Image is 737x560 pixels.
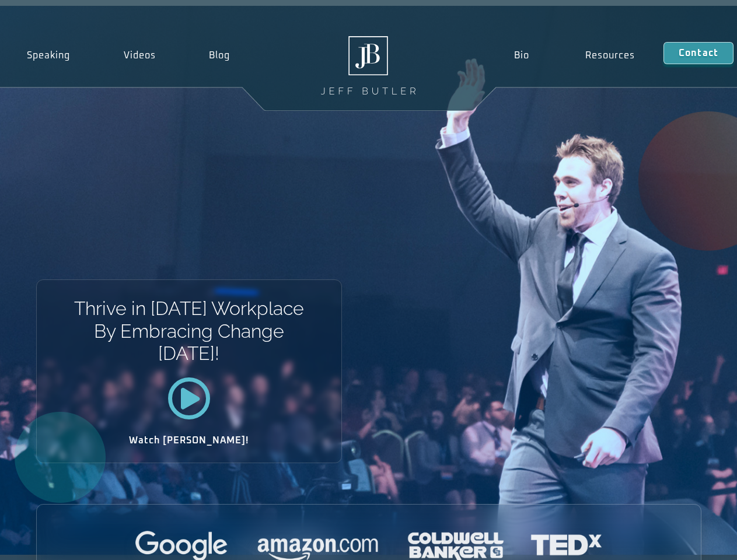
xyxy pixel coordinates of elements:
[485,42,557,69] a: Bio
[663,42,733,64] a: Contact
[97,42,183,69] a: Videos
[485,42,663,69] nav: Menu
[73,297,305,365] h1: Thrive in [DATE] Workplace By Embracing Change [DATE]!
[78,436,301,445] h2: Watch [PERSON_NAME]!
[182,42,257,69] a: Blog
[557,42,663,69] a: Resources
[679,48,718,58] span: Contact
